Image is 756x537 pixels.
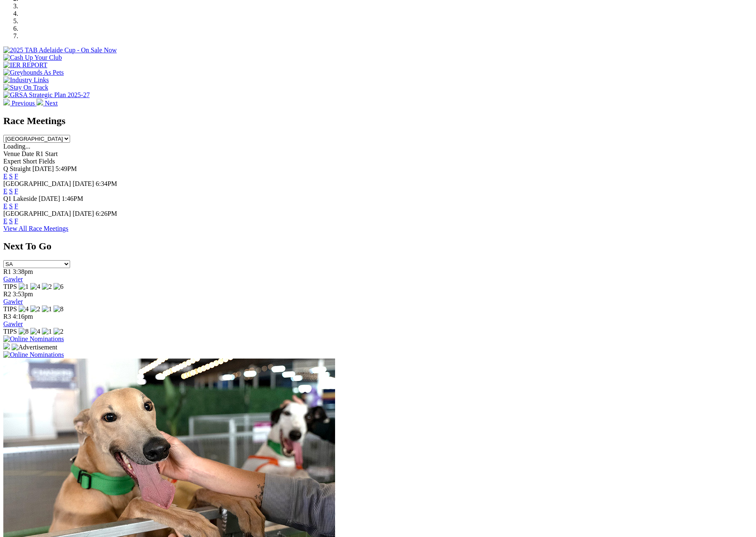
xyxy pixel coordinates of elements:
[3,328,17,335] span: TIPS
[53,328,63,335] img: 2
[12,100,35,107] span: Previous
[3,84,48,91] img: Stay On Track
[9,217,13,225] a: S
[12,344,57,351] img: Advertisement
[36,99,43,105] img: chevron-right-pager-white.svg
[9,173,13,180] a: S
[42,305,52,313] img: 1
[3,76,49,84] img: Industry Links
[96,210,117,217] span: 6:26PM
[3,188,7,195] a: E
[15,217,18,225] a: F
[53,305,63,313] img: 8
[62,195,83,202] span: 1:46PM
[3,173,7,180] a: E
[39,158,55,165] span: Fields
[3,276,23,283] a: Gawler
[3,313,11,320] span: R3
[13,268,33,275] span: 3:38pm
[3,241,753,252] h2: Next To Go
[13,290,33,298] span: 3:53pm
[3,283,17,290] span: TIPS
[15,203,18,210] a: F
[23,158,37,165] span: Short
[3,335,64,343] img: Online Nominations
[22,150,34,157] span: Date
[42,328,52,335] img: 1
[3,69,64,76] img: Greyhounds As Pets
[3,195,37,202] span: Q1 Lakeside
[3,217,7,225] a: E
[96,180,117,187] span: 6:34PM
[3,54,62,61] img: Cash Up Your Club
[3,46,117,54] img: 2025 TAB Adelaide Cup - On Sale Now
[3,91,90,99] img: GRSA Strategic Plan 2025-27
[42,283,52,290] img: 2
[30,328,40,335] img: 4
[15,188,18,195] a: F
[3,268,11,275] span: R1
[19,305,29,313] img: 4
[3,150,20,157] span: Venue
[3,165,31,172] span: Q Straight
[36,150,58,157] span: R1 Start
[39,195,60,202] span: [DATE]
[3,61,47,69] img: IER REPORT
[73,180,94,187] span: [DATE]
[3,203,7,210] a: E
[30,305,40,313] img: 2
[3,100,36,107] a: Previous
[36,100,58,107] a: Next
[3,115,753,127] h2: Race Meetings
[32,165,54,172] span: [DATE]
[30,283,40,290] img: 4
[53,283,63,290] img: 6
[3,143,30,150] span: Loading...
[15,173,18,180] a: F
[3,99,10,105] img: chevron-left-pager-white.svg
[56,165,77,172] span: 5:49PM
[9,188,13,195] a: S
[3,298,23,305] a: Gawler
[19,328,29,335] img: 8
[3,290,11,298] span: R2
[73,210,94,217] span: [DATE]
[3,158,21,165] span: Expert
[3,305,17,312] span: TIPS
[3,351,64,359] img: Online Nominations
[13,313,33,320] span: 4:16pm
[3,320,23,327] a: Gawler
[45,100,58,107] span: Next
[3,225,68,232] a: View All Race Meetings
[3,180,71,187] span: [GEOGRAPHIC_DATA]
[3,210,71,217] span: [GEOGRAPHIC_DATA]
[9,203,13,210] a: S
[19,283,29,290] img: 1
[3,343,10,349] img: 15187_Greyhounds_GreysPlayCentral_Resize_SA_WebsiteBanner_300x115_2025.jpg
